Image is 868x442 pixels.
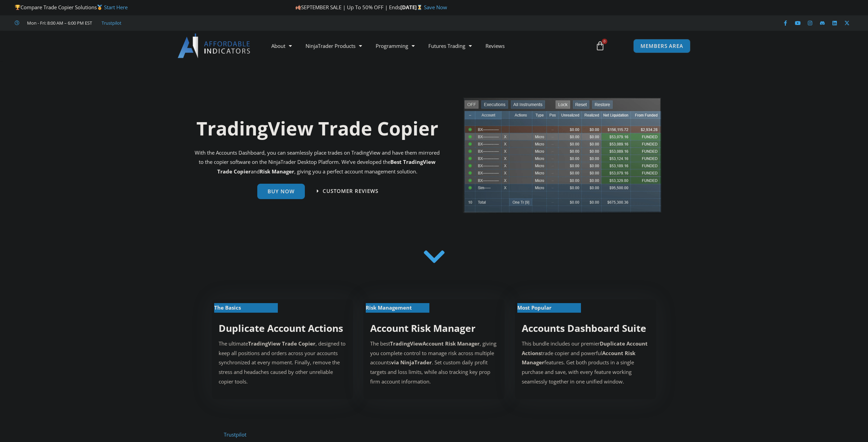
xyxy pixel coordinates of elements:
[264,38,299,54] a: About
[422,38,479,54] a: Futures Trading
[633,39,690,53] a: MEMBERS AREA
[417,5,422,10] img: ⌛
[323,188,378,194] span: Customer Reviews
[317,188,378,194] a: Customer Reviews
[640,43,683,49] span: MEMBERS AREA
[369,38,422,54] a: Programming
[602,39,607,44] span: 0
[264,38,587,54] nav: Menu
[296,5,301,10] img: 🍂
[25,19,92,27] span: Mon - Fri: 8:00 AM – 6:00 PM EST
[517,304,552,311] strong: Most Popular
[260,168,294,175] strong: Risk Manager
[462,97,662,219] img: tradecopier | Affordable Indicators – NinjaTrader
[391,359,432,366] strong: via NinjaTrader
[224,431,246,438] a: Trustpilot
[479,38,511,54] a: Reviews
[522,340,648,356] strong: Duplicate Account Actions
[299,38,369,54] a: NinjaTrader Products
[178,34,251,58] img: LogoAI | Affordable Indicators – NinjaTrader
[522,339,649,387] div: This bundle includes our premier trade copier and powerful features. Get both products in a singl...
[219,322,343,335] a: Duplicate Account Actions
[193,148,442,177] p: With the Accounts Dashboard, you can seamlessly place trades on TradingView and have them mirrore...
[102,19,121,27] a: Trustpilot
[522,322,646,335] a: Accounts Dashboard Suite
[257,184,305,199] a: Buy Now
[15,5,20,10] img: 🏆
[370,339,498,387] p: The best , giving you complete control to manage risk across multiple accounts . Set custom daily...
[104,4,128,11] a: Start Here
[370,322,476,335] a: Account Risk Manager
[15,4,128,11] span: Compare Trade Copier Solutions
[219,339,346,387] p: The ultimate , designed to keep all positions and orders across your accounts synchronized at eve...
[295,4,400,11] span: SEPTEMBER SALE | Up To 50% OFF | Ends
[585,36,615,56] a: 0
[390,340,423,347] strong: TradingView
[424,4,447,11] a: Save Now
[248,340,315,347] strong: TradingView Trade Copier
[366,304,412,311] strong: Risk Management
[214,304,241,311] strong: The Basics
[423,340,480,347] strong: Account Risk Manager
[268,189,295,194] span: Buy Now
[193,115,442,141] h1: TradingView Trade Copier
[97,5,102,10] img: 🥇
[400,4,424,11] strong: [DATE]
